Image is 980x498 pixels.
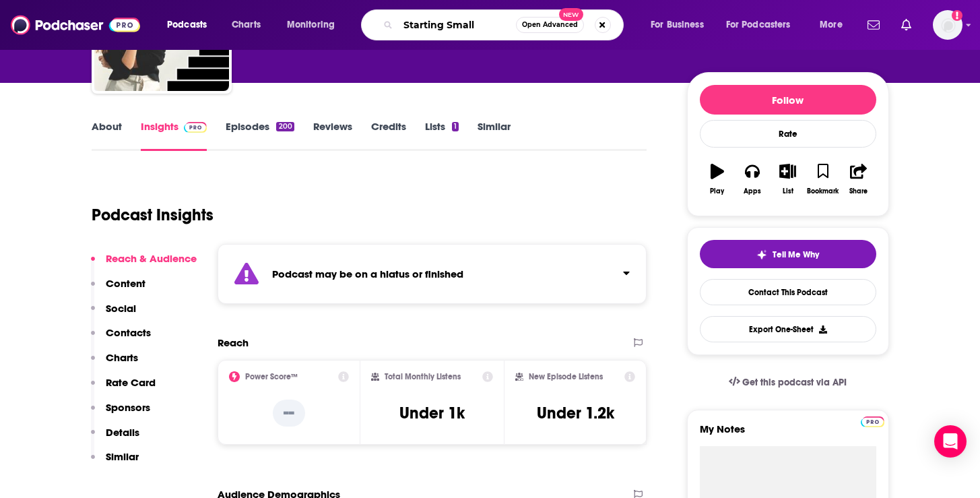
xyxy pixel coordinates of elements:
[232,15,261,34] span: Charts
[91,401,150,426] button: Sponsors
[106,277,145,290] p: Content
[810,14,859,36] button: open menu
[374,9,636,40] div: Search podcasts, credits, & more...
[452,122,459,131] div: 1
[106,376,156,389] p: Rate Card
[11,12,140,38] img: Podchaser - Follow, Share and Rate Podcasts
[700,155,735,204] button: Play
[106,252,197,265] p: Reach & Audience
[641,14,721,36] button: open menu
[700,85,876,115] button: Follow
[371,120,406,151] a: Credits
[92,205,214,225] h1: Podcast Insights
[896,13,917,36] a: Show notifications dropdown
[700,240,876,268] button: tell me why sparkleTell Me Why
[91,450,139,475] button: Similar
[820,15,843,34] span: More
[537,403,614,423] h3: Under 1.2k
[287,15,335,34] span: Monitoring
[141,120,207,151] a: InsightsPodchaser Pro
[742,377,847,388] span: Get this podcast via API
[106,326,151,339] p: Contacts
[218,336,249,349] h2: Reach
[398,14,516,36] input: Search podcasts, credits, & more...
[313,120,352,151] a: Reviews
[91,426,139,451] button: Details
[756,249,767,260] img: tell me why sparkle
[651,15,704,34] span: For Business
[862,13,885,36] a: Show notifications dropdown
[223,14,269,36] a: Charts
[933,10,962,40] img: User Profile
[91,376,156,401] button: Rate Card
[91,351,138,376] button: Charts
[277,14,352,36] button: open menu
[861,416,884,427] img: Podchaser Pro
[718,366,858,399] a: Get this podcast via API
[522,22,578,28] span: Open Advanced
[773,249,819,260] span: Tell Me Why
[218,244,647,304] section: Click to expand status details
[399,403,465,423] h3: Under 1k
[425,120,459,151] a: Lists1
[272,268,463,280] strong: Podcast may be on a hiatus or finished
[700,120,876,148] div: Rate
[841,155,876,204] button: Share
[806,155,841,204] button: Bookmark
[726,15,791,34] span: For Podcasters
[91,326,151,351] button: Contacts
[783,187,793,195] div: List
[276,122,294,131] div: 200
[700,316,876,342] button: Export One-Sheet
[700,279,876,305] a: Contact This Podcast
[91,277,145,302] button: Content
[92,120,122,151] a: About
[952,10,962,21] svg: Add a profile image
[385,372,461,381] h2: Total Monthly Listens
[861,414,884,427] a: Pro website
[735,155,770,204] button: Apps
[245,372,298,381] h2: Power Score™
[478,120,511,151] a: Similar
[106,302,136,315] p: Social
[717,14,810,36] button: open menu
[933,10,962,40] button: Show profile menu
[516,17,584,33] button: Open AdvancedNew
[700,423,876,446] label: My Notes
[807,187,839,195] div: Bookmark
[184,122,207,133] img: Podchaser Pro
[934,425,967,458] div: Open Intercom Messenger
[106,450,139,463] p: Similar
[770,155,805,204] button: List
[106,426,139,439] p: Details
[91,302,136,327] button: Social
[744,187,761,195] div: Apps
[273,400,305,427] p: --
[91,252,197,277] button: Reach & Audience
[559,8,583,21] span: New
[933,10,962,40] span: Logged in as AutumnKatie
[106,351,138,364] p: Charts
[529,372,603,381] h2: New Episode Listens
[849,187,868,195] div: Share
[106,401,150,414] p: Sponsors
[710,187,724,195] div: Play
[158,14,224,36] button: open menu
[167,15,207,34] span: Podcasts
[226,120,294,151] a: Episodes200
